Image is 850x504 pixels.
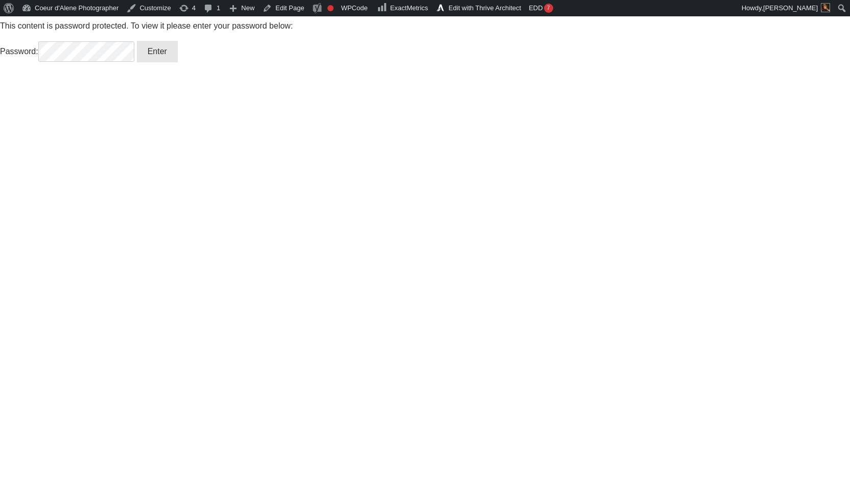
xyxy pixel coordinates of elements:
[38,41,135,62] input: Password:
[327,5,334,11] div: Focus keyphrase not set
[137,41,178,62] input: Enter
[544,4,553,13] div: 7
[390,4,428,12] span: ExactMetrics
[763,4,818,12] span: [PERSON_NAME]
